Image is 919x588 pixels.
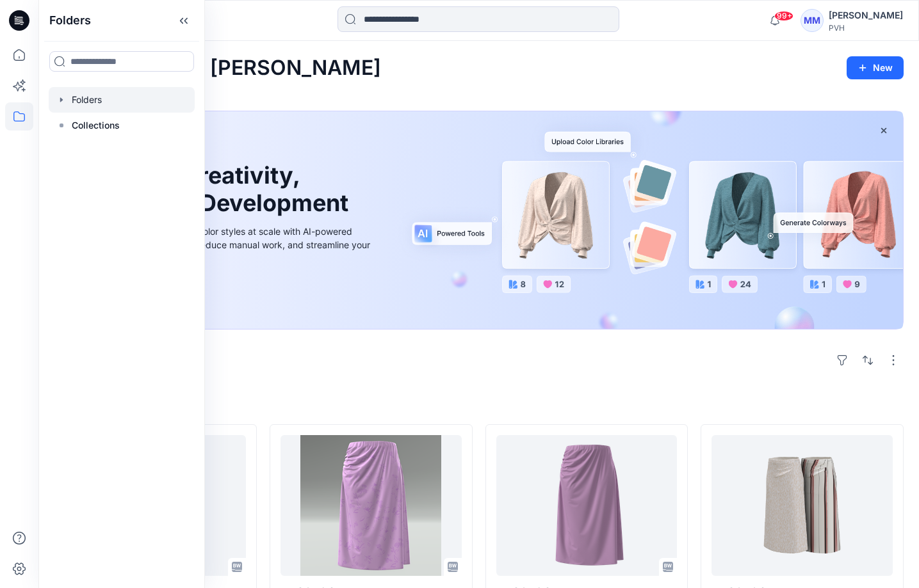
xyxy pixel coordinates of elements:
div: PVH [829,23,903,33]
a: 44G646G [712,435,893,576]
a: Discover more [85,280,373,306]
div: MM [801,9,824,32]
h1: Unleash Creativity, Speed Up Development [85,162,354,217]
button: New [847,56,904,79]
div: Explore ideas faster and recolor styles at scale with AI-powered tools that boost creativity, red... [85,225,373,265]
a: 44G648G Updated [281,435,462,576]
span: 99+ [774,11,793,21]
h2: Welcome back, [PERSON_NAME] [54,56,381,80]
div: [PERSON_NAME] [829,8,903,23]
h4: Styles [54,396,904,411]
p: Collections [72,118,120,133]
a: 44G648G [496,435,678,576]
